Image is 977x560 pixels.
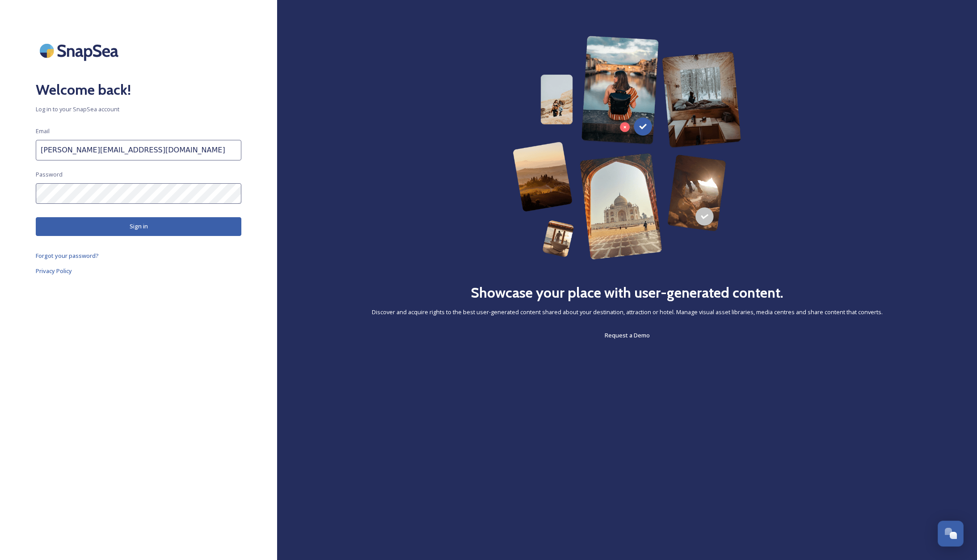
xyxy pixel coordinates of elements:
span: Privacy Policy [36,267,72,275]
button: Open Chat [938,521,964,547]
img: SnapSea Logo [36,36,125,66]
h2: Showcase your place with user-generated content. [471,282,783,303]
a: Request a Demo [605,330,650,341]
h2: Welcome back! [36,79,241,101]
button: Sign in [36,217,241,236]
span: Log in to your SnapSea account [36,105,241,114]
a: Privacy Policy [36,265,241,276]
span: Forgot your password? [36,252,99,260]
a: Forgot your password? [36,250,241,261]
span: Request a Demo [605,331,650,339]
img: 63b42ca75bacad526042e722_Group%20154-p-800.png [513,36,741,260]
input: john.doe@snapsea.io [36,140,241,160]
span: Email [36,127,50,135]
span: Discover and acquire rights to the best user-generated content shared about your destination, att... [372,308,883,316]
span: Password [36,170,63,179]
